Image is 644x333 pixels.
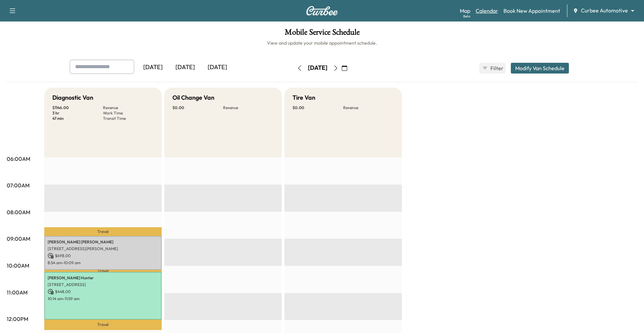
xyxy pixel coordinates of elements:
h6: View and update your mobile appointment schedule. [7,40,637,46]
p: 10:14 am - 11:59 am [48,296,158,301]
p: [PERSON_NAME] [PERSON_NAME] [48,239,158,245]
div: [DATE] [169,60,201,75]
a: Book New Appointment [503,7,560,15]
p: Revenue [223,105,274,110]
div: [DATE] [308,64,327,72]
button: Filter [479,63,505,74]
p: 47 min [52,116,103,121]
span: Curbee Automotive [581,7,628,14]
a: MapBeta [460,7,470,15]
p: 11:00AM [7,288,28,296]
div: Beta [463,14,470,19]
div: [DATE] [137,60,169,75]
p: [STREET_ADDRESS][PERSON_NAME] [48,246,158,251]
p: Work Time [103,110,154,116]
h5: Diagnostic Van [52,93,93,102]
p: 08:00AM [7,208,30,216]
p: $ 1146.00 [52,105,103,110]
h1: Mobile Service Schedule [7,28,637,40]
p: Travel [44,270,162,272]
p: 06:00AM [7,155,30,163]
p: Revenue [343,105,394,110]
span: Filter [490,64,502,72]
p: Travel [44,320,162,330]
p: [STREET_ADDRESS] [48,282,158,287]
h5: Oil Change Van [172,93,214,102]
p: $ 448.00 [48,289,158,295]
p: 8:54 am - 10:09 am [48,260,158,266]
button: Modify Van Schedule [511,63,569,74]
p: $ 698.00 [48,253,158,259]
p: 09:00AM [7,235,30,243]
p: [PERSON_NAME] Hunter [48,275,158,281]
p: 3 hr [52,110,103,116]
p: Revenue [103,105,154,110]
p: 12:00PM [7,315,28,323]
p: $ 0.00 [292,105,343,110]
p: 10:00AM [7,261,29,270]
div: [DATE] [201,60,233,75]
p: Travel [44,227,162,236]
p: Transit Time [103,116,154,121]
h5: Tire Van [292,93,315,102]
p: $ 0.00 [172,105,223,110]
img: Curbee Logo [306,6,338,15]
p: 07:00AM [7,181,30,189]
a: Calendar [476,7,498,15]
